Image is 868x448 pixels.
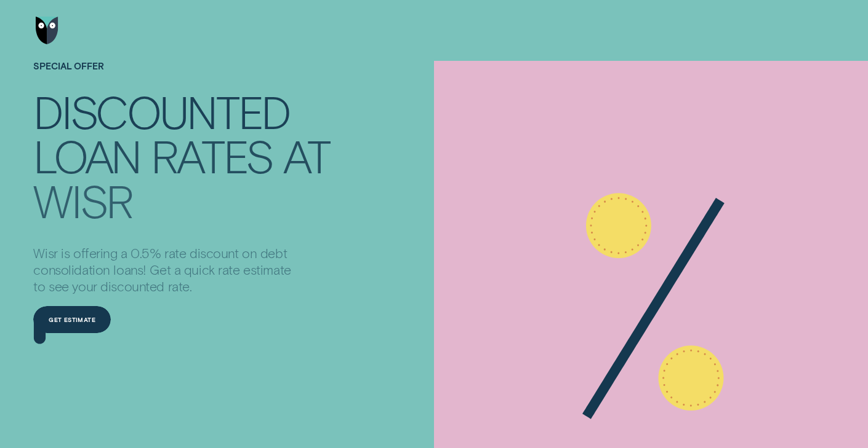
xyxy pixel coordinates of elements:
div: Discounted [33,90,290,132]
div: Wisr [33,179,132,222]
a: Get estimate [33,306,110,334]
p: Wisr is offering a 0.5% rate discount on debt consolidation loans! Get a quick rate estimate to s... [33,245,297,294]
div: at [283,134,329,176]
div: rates [151,134,273,176]
div: loan [33,134,140,176]
img: Wisr [36,17,58,44]
h4: Discounted loan rates at Wisr [33,88,329,216]
h1: SPECIAL OFFER [33,61,329,88]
